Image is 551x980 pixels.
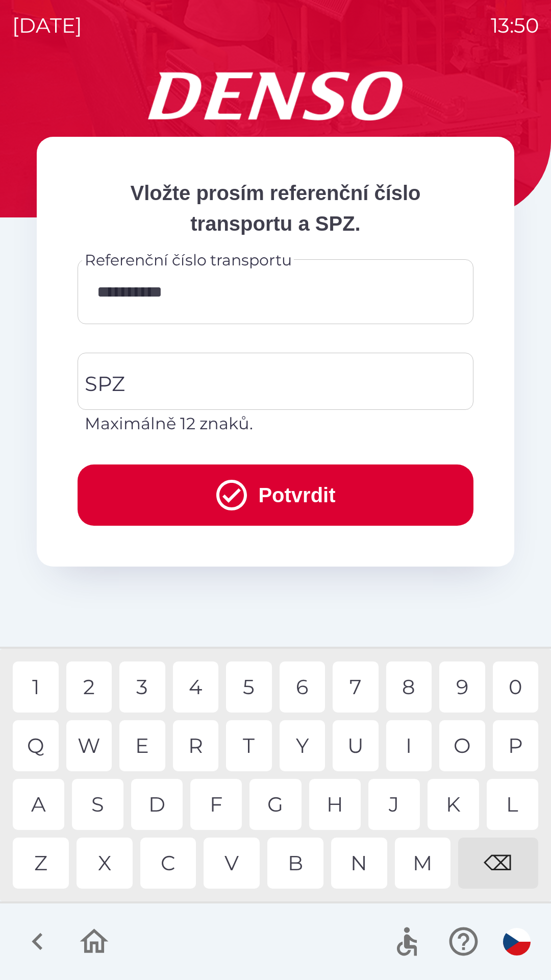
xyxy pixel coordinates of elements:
[37,71,514,120] img: Logo
[503,928,531,955] img: cs flag
[78,178,473,239] p: Vložte prosím referenční číslo transportu a SPZ.
[85,249,292,271] label: Referenční číslo transportu
[85,411,466,436] p: Maximálně 12 znaků.
[491,10,539,41] p: 13:50
[78,464,473,526] button: Potvrdit
[12,10,82,41] p: [DATE]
